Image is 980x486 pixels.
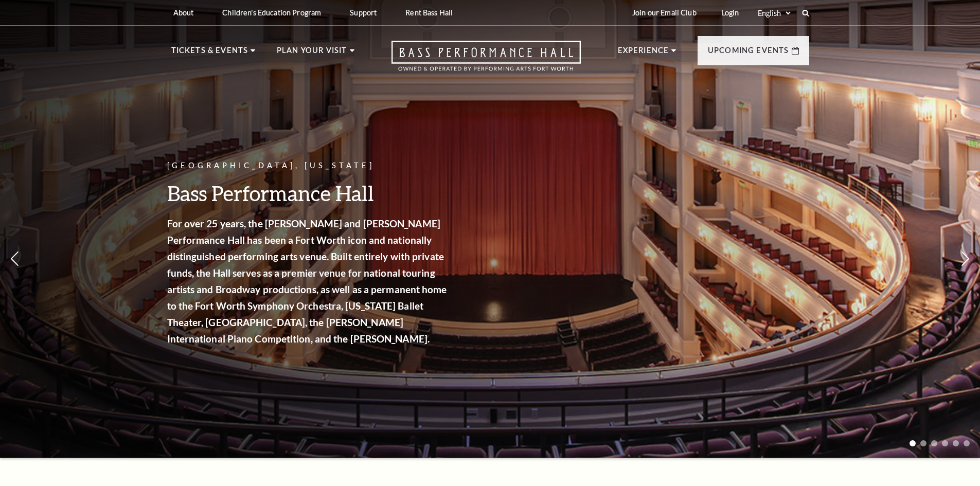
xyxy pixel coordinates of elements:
[618,44,669,63] p: Experience
[350,8,377,17] p: Support
[222,8,321,17] p: Children's Education Program
[171,44,248,63] p: Tickets & Events
[756,8,792,18] select: Select:
[708,44,789,63] p: Upcoming Events
[173,8,194,17] p: About
[277,44,347,63] p: Plan Your Visit
[167,218,447,345] strong: For over 25 years, the [PERSON_NAME] and [PERSON_NAME] Performance Hall has been a Fort Worth ico...
[167,159,450,172] p: [GEOGRAPHIC_DATA], [US_STATE]
[405,8,453,17] p: Rent Bass Hall
[167,180,450,206] h3: Bass Performance Hall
